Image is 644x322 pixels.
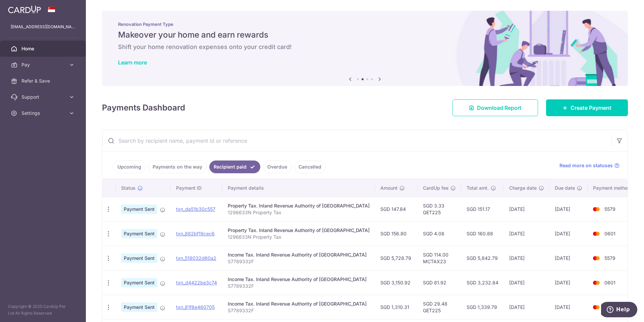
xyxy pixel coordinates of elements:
[504,295,549,319] td: [DATE]
[604,206,615,212] span: 5579
[375,197,418,221] td: SGD 147.84
[477,104,522,112] span: Download Report
[11,24,75,30] p: [EMAIL_ADDRESS][DOMAIN_NAME]
[604,255,615,261] span: 5579
[176,255,216,261] a: txn_518032d60a2
[113,160,146,173] a: Upcoming
[555,185,575,191] span: Due date
[590,205,603,213] img: Bank Card
[375,270,418,295] td: SGD 3,150.92
[418,270,461,295] td: SGD 81.92
[461,197,504,221] td: SGD 151.17
[21,110,66,117] span: Settings
[418,221,461,246] td: SGD 4.08
[176,231,215,236] a: txn_882bf19cec6
[228,234,370,240] p: 1296633N Property Tax
[228,202,370,209] div: Property Tax. Inland Revenue Authority of [GEOGRAPHIC_DATA]
[604,231,615,236] span: 0601
[118,43,612,51] h6: Shift your home renovation expenses onto your credit card!
[590,254,603,262] img: Bank Card
[102,102,185,114] h4: Payments Dashboard
[461,221,504,246] td: SGD 160.88
[571,104,611,112] span: Create Payment
[546,99,628,116] a: Create Payment
[461,295,504,319] td: SGD 1,339.79
[590,279,603,287] img: Bank Card
[8,5,41,13] img: CardUp
[418,295,461,319] td: SGD 29.48 GET225
[121,278,157,287] span: Payment Sent
[228,258,370,265] p: S7789332F
[375,246,418,270] td: SGD 5,728.79
[21,61,66,68] span: Pay
[118,21,612,27] p: Renovation Payment Type
[121,303,157,312] span: Payment Sent
[559,162,620,169] a: Read more on statuses
[294,160,326,173] a: Cancelled
[504,270,549,295] td: [DATE]
[118,59,147,66] a: Learn more
[504,246,549,270] td: [DATE]
[559,162,613,169] span: Read more on statuses
[228,209,370,216] p: 1296633N Property Tax
[590,303,603,311] img: Bank Card
[467,185,489,191] span: Total amt.
[601,302,637,319] iframe: Opens a widget where you can find more information
[21,94,66,100] span: Support
[222,179,375,197] th: Payment details
[375,221,418,246] td: SGD 156.80
[176,206,215,212] a: txn_da51b30c557
[549,221,588,246] td: [DATE]
[228,301,370,307] div: Income Tax. Inland Revenue Authority of [GEOGRAPHIC_DATA]
[228,283,370,289] p: S7789332F
[148,160,207,173] a: Payments on the way
[604,280,615,285] span: 0601
[121,229,157,238] span: Payment Sent
[549,197,588,221] td: [DATE]
[176,280,217,285] a: txn_d4422be3c74
[418,197,461,221] td: SGD 3.33 GET225
[509,185,537,191] span: Charge date
[504,221,549,246] td: [DATE]
[228,251,370,258] div: Income Tax. Inland Revenue Authority of [GEOGRAPHIC_DATA]
[121,185,136,191] span: Status
[209,160,260,173] a: Recipient paid
[380,185,397,191] span: Amount
[21,45,66,52] span: Home
[375,295,418,319] td: SGD 1,310.31
[102,11,628,86] img: Renovation banner
[452,99,538,116] a: Download Report
[418,246,461,270] td: SGD 114.00 MCTAX23
[549,270,588,295] td: [DATE]
[228,227,370,234] div: Property Tax. Inland Revenue Authority of [GEOGRAPHIC_DATA]
[171,179,222,197] th: Payment ID
[21,78,66,84] span: Refer & Save
[102,130,611,151] input: Search by recipient name, payment id or reference
[263,160,291,173] a: Overdue
[549,246,588,270] td: [DATE]
[461,270,504,295] td: SGD 3,232.84
[423,185,448,191] span: CardUp fee
[121,204,157,214] span: Payment Sent
[590,230,603,238] img: Bank Card
[504,197,549,221] td: [DATE]
[461,246,504,270] td: SGD 5,842.79
[588,179,639,197] th: Payment method
[121,254,157,263] span: Payment Sent
[176,304,215,310] a: txn_81f8e460705
[549,295,588,319] td: [DATE]
[118,30,612,40] h5: Makeover your home and earn rewards
[228,276,370,283] div: Income Tax. Inland Revenue Authority of [GEOGRAPHIC_DATA]
[228,307,370,314] p: S7789332F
